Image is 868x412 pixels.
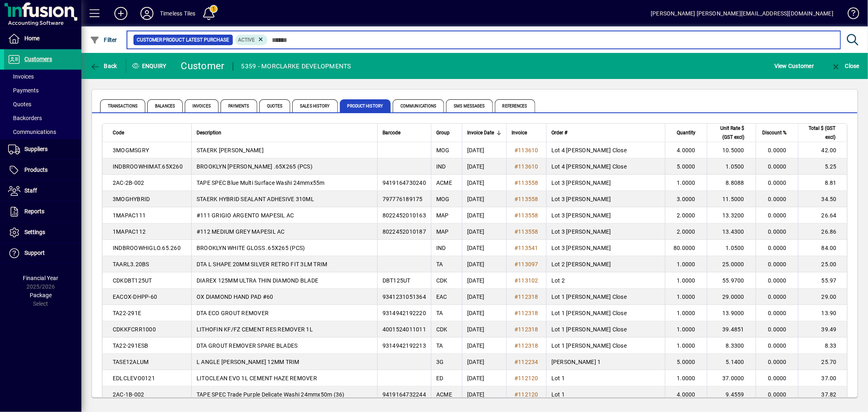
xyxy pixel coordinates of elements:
[197,277,318,284] span: DIAREX 125MM ULTRA THIN DIAMOND BLADE
[23,275,59,281] span: Financial Year
[546,207,665,224] td: Lot 3 [PERSON_NAME]
[798,289,847,305] td: 29.00
[546,272,665,289] td: Lot 2
[292,99,337,112] span: Sales History
[340,99,391,112] span: Product History
[88,59,119,73] button: Back
[113,310,141,316] span: TA22-291E
[4,160,81,180] a: Products
[514,310,518,316] span: #
[467,128,501,137] div: Invoice Date
[197,180,325,186] span: TAPE SPEC Blue Multi Surface Washi 24mmx55m
[756,158,798,175] td: 0.0000
[707,191,756,207] td: 11.5000
[197,391,345,398] span: TAPE SPEC Trade Purple Delicate Washi 24mmx50m (36)
[546,305,665,321] td: Lot 1 [PERSON_NAME] Close
[197,147,264,153] span: STAERK [PERSON_NAME]
[822,59,868,73] app-page-header-button: Close enquiry
[798,142,847,158] td: 42.00
[756,386,798,403] td: 0.0000
[707,175,756,191] td: 8.8088
[518,212,538,219] span: 113558
[518,326,538,333] span: 112318
[30,292,52,298] span: Package
[798,354,847,370] td: 25.70
[134,6,160,21] button: Profile
[798,240,847,256] td: 84.00
[518,391,538,398] span: 112120
[707,370,756,386] td: 37.0000
[798,337,847,354] td: 8.33
[712,124,752,142] div: Unit Rate $ (GST excl)
[546,142,665,158] td: Lot 4 [PERSON_NAME] Close
[756,337,798,354] td: 0.0000
[512,276,541,285] a: #113102
[512,178,541,187] a: #113558
[4,181,81,201] a: Staff
[518,294,538,300] span: 112318
[546,289,665,305] td: Lot 1 [PERSON_NAME] Close
[113,326,156,333] span: CDKKFCRR1000
[24,35,39,42] span: Home
[761,128,794,137] div: Discount %
[383,277,411,284] span: DBT125UT
[383,391,426,398] span: 9419164732244
[665,158,707,175] td: 5.0000
[383,180,426,186] span: 9419164730240
[707,321,756,337] td: 39.4851
[546,158,665,175] td: Lot 4 [PERSON_NAME] Close
[677,128,695,137] span: Quantity
[518,375,538,381] span: 112120
[798,158,847,175] td: 5.25
[798,224,847,240] td: 26.86
[436,359,444,365] span: 3G
[546,256,665,272] td: Lot 2 [PERSON_NAME]
[113,163,183,170] span: INDBROOWHIMAT.65X260
[514,342,518,349] span: #
[512,162,541,171] a: #113610
[512,309,541,318] a: #112318
[383,128,426,137] div: Barcode
[126,59,175,72] div: Enquiry
[518,228,538,235] span: 113558
[462,370,506,386] td: [DATE]
[436,342,443,349] span: TA
[756,175,798,191] td: 0.0000
[24,187,37,194] span: Staff
[546,240,665,256] td: Lot 3 [PERSON_NAME]
[512,341,541,350] a: #112318
[4,139,81,160] a: Suppliers
[756,321,798,337] td: 0.0000
[181,59,225,72] div: Customer
[512,211,541,220] a: #113558
[436,228,449,235] span: MAP
[90,37,117,43] span: Filter
[798,272,847,289] td: 55.97
[512,128,527,137] span: Invoice
[772,59,816,73] button: View Customer
[462,272,506,289] td: [DATE]
[803,124,835,142] span: Total $ (GST excl)
[436,375,444,381] span: ED
[798,305,847,321] td: 13.90
[197,261,328,267] span: DTA L SHAPE 20MM SILVER RETRO FIT 3LM TRIM
[707,386,756,403] td: 9.4559
[665,175,707,191] td: 1.0000
[113,245,181,251] span: INDBROOWHIGLO.65.260
[514,163,518,170] span: #
[756,256,798,272] td: 0.0000
[113,375,155,381] span: EDLCLEVO0121
[436,196,450,202] span: MOG
[707,207,756,224] td: 13.3200
[4,97,81,111] a: Quotes
[383,342,426,349] span: 9314942192213
[514,212,518,219] span: #
[436,261,443,267] span: TA
[436,212,449,219] span: MAP
[113,228,146,235] span: 1MAPAC112
[462,191,506,207] td: [DATE]
[197,342,298,349] span: DTA GROUT REMOVER SPARE BLADES
[774,59,814,72] span: View Customer
[4,111,81,125] a: Backorders
[113,294,157,300] span: EACOX-DHPP-60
